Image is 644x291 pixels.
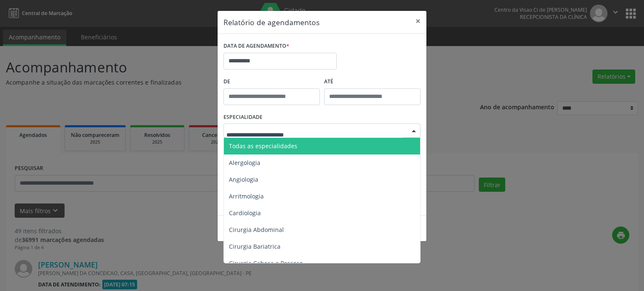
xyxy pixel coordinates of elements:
h5: Relatório de agendamentos [223,17,319,28]
span: Alergologia [229,159,260,167]
label: DATA DE AGENDAMENTO [223,40,289,53]
span: Cardiologia [229,209,261,217]
label: ESPECIALIDADE [223,111,262,124]
span: Cirurgia Cabeça e Pescoço [229,259,303,267]
span: Arritmologia [229,192,264,200]
span: Cirurgia Abdominal [229,226,284,234]
span: Angiologia [229,175,258,183]
span: Cirurgia Bariatrica [229,242,280,250]
button: Close [410,11,426,31]
label: De [223,75,320,88]
label: ATÉ [324,75,421,88]
span: Todas as especialidades [229,142,297,150]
